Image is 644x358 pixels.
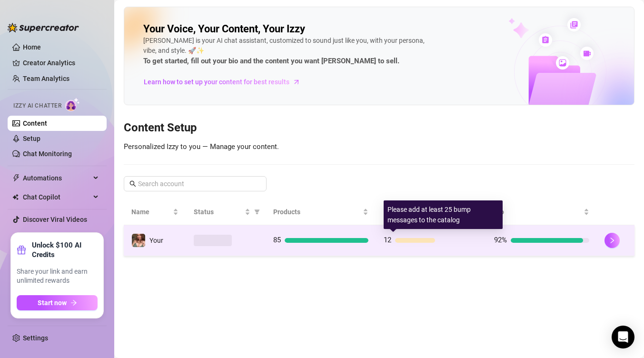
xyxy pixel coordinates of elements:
[138,179,253,189] input: Search account
[273,236,281,244] span: 85
[124,142,279,151] span: Personalized Izzy to you — Manage your content.
[384,236,391,244] span: 12
[23,75,69,82] a: Team Analytics
[273,207,361,217] span: Products
[17,267,98,286] span: Share your link and earn unlimited rewards
[23,119,47,127] a: Content
[23,135,40,142] a: Setup
[486,199,597,225] th: Bio
[65,98,80,111] img: AI Chatter
[252,205,262,219] span: filter
[494,236,507,244] span: 92%
[124,120,634,136] h3: Content Setup
[376,199,486,225] th: Bump Messages
[144,77,289,87] span: Learn how to set up your content for best results
[124,199,186,225] th: Name
[131,207,171,217] span: Name
[292,77,301,87] span: arrow-right
[129,180,136,187] span: search
[23,43,41,51] a: Home
[12,174,20,182] span: thunderbolt
[23,334,48,342] a: Settings
[494,207,582,217] span: Bio
[604,233,620,248] button: right
[149,237,163,244] span: Your
[143,57,399,65] strong: To get started, fill out your bio and the content you want [PERSON_NAME] to sell.
[486,8,634,105] img: ai-chatter-content-library-cLFOSyPT.png
[609,237,615,244] span: right
[70,299,77,306] span: arrow-right
[23,150,72,158] a: Chat Monitoring
[12,194,19,200] img: Chat Copilot
[23,55,99,70] a: Creator Analytics
[132,234,145,247] img: Your
[23,216,87,223] a: Discover Viral Videos
[266,199,376,225] th: Products
[143,36,429,67] div: [PERSON_NAME] is your AI chat assistant, customized to sound just like you, with your persona, vi...
[17,245,26,255] span: gift
[23,189,90,205] span: Chat Copilot
[143,22,305,36] h2: Your Voice, Your Content, Your Izzy
[143,74,307,89] a: Learn how to set up your content for best results
[17,295,98,310] button: Start nowarrow-right
[8,23,79,32] img: logo-BBDzfeDw.svg
[194,207,243,217] span: Status
[38,299,67,307] span: Start now
[32,240,98,259] strong: Unlock $100 AI Credits
[13,101,61,110] span: Izzy AI Chatter
[254,209,260,215] span: filter
[384,200,503,229] div: Please add at least 25 bump messages to the catalog
[186,199,266,225] th: Status
[612,326,634,348] div: Open Intercom Messenger
[23,170,90,186] span: Automations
